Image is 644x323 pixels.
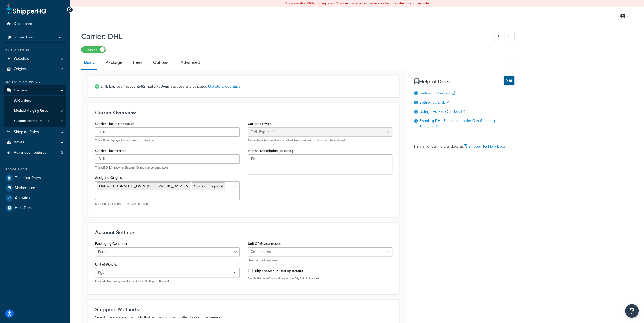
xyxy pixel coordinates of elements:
[14,98,31,103] span: All Carriers
[61,119,63,123] span: 1
[4,80,66,84] div: Manage Shipping
[95,306,392,312] h3: Shipping Methods
[15,176,41,180] span: Test Your Rates
[248,149,293,153] label: Internal Description (optional)
[4,64,66,74] li: Origins
[15,186,35,190] span: Marketplace
[4,148,66,158] li: Advanced Features
[4,19,66,29] a: Dashboard
[4,116,66,126] a: Custom Method Names1
[420,118,495,130] a: Enabling DHL Estimates on the Cart Shipping Estimator
[14,88,27,93] span: Carriers
[95,110,392,116] h3: Carrier Overview
[4,96,66,106] a: AllCarriers4
[4,106,66,116] a: Method Merging Rules0
[4,203,66,213] a: Help Docs
[4,54,66,64] li: Websites
[4,85,66,127] li: Carriers
[248,122,271,126] label: Carrier Service
[248,139,392,143] p: This is the actual service you will retrieve rates from and can not be updated
[255,269,303,273] label: City enabled in Cart by Default
[95,262,117,266] label: Unit of Weight
[4,148,66,158] a: Advanced Features2
[14,57,29,61] span: Websites
[4,193,66,203] a: Analytics
[130,56,145,69] a: Fees
[4,64,66,74] a: Origins2
[95,202,240,206] p: Shipping Origins this carrier gives rates for
[420,109,465,114] a: Using Live Rate Carriers
[61,150,63,155] span: 2
[14,119,50,123] span: Custom Method Names
[81,31,484,42] h1: Carrier: DHL
[61,98,63,103] span: 4
[625,304,639,318] button: Open Resource Center
[4,173,66,183] a: Test Your Rates
[248,154,392,174] textarea: DHL
[414,139,514,150] div: Find all of our helpful docs at:
[208,84,240,89] a: Update Credentials
[420,90,455,96] a: Setting up Carriers
[95,139,240,143] p: This will be displayed to customers at checkout
[15,196,30,200] span: Analytics
[101,83,392,90] span: DHL Express® account is successfully validated.
[61,57,63,61] span: 2
[95,242,128,246] label: Packaging Container
[14,22,32,26] span: Dashboard
[194,183,218,189] span: Staging Origin
[4,106,66,116] li: Method Merging Rules
[307,1,313,6] b: LIVE
[414,78,514,84] h3: Helpful Docs
[420,100,449,105] a: Setting up DHL
[4,116,66,126] li: Custom Method Names
[139,84,167,89] strong: v62_ZaTvjka0vn
[4,137,66,147] a: Boxes
[4,48,66,53] div: Basic Setup
[248,242,281,246] label: Unit Of Measurement
[99,183,183,189] span: LIVE - [GEOGRAPHIC_DATA] [GEOGRAPHIC_DATA]
[103,56,125,69] a: Package
[248,258,392,262] p: Used for packing boxes
[14,67,26,71] span: Origins
[95,229,392,235] h3: Account Settings
[95,149,126,153] label: Carrier Title Internal
[15,206,32,210] span: Help Docs
[151,56,172,69] a: Optional
[14,130,39,134] span: Shipping Rules
[494,32,505,41] a: Previous Record
[14,140,24,145] span: Boxes
[14,108,48,113] span: Method Merging Rules
[4,127,66,137] a: Shipping Rules
[95,122,134,126] label: Carrier Title in Checkout
[81,47,105,53] label: Enabled
[95,176,122,180] label: Assigned Origins
[248,276,392,281] p: Enable this to enforce asking for the City field in the cart
[14,150,47,155] span: Advanced Features
[4,54,66,64] a: Websites2
[61,108,63,113] span: 0
[95,166,240,170] p: This will ONLY show in ShipperHQ and can be descriptive
[61,67,63,71] span: 2
[95,279,240,283] p: Converts from weight unit set in Global Settings to this unit
[14,35,33,40] span: Scope: Live
[4,167,66,172] div: Resources
[95,314,392,321] p: Select the shipping methods that you would like to offer to your customers.
[504,32,515,41] a: Next Record
[4,183,66,193] a: Marketplace
[464,144,506,149] a: ShipperHQ Help Docs
[504,76,514,85] button: Hide Help Docs
[81,56,97,70] a: Basic
[178,56,203,69] a: Advanced
[4,85,66,95] a: Carriers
